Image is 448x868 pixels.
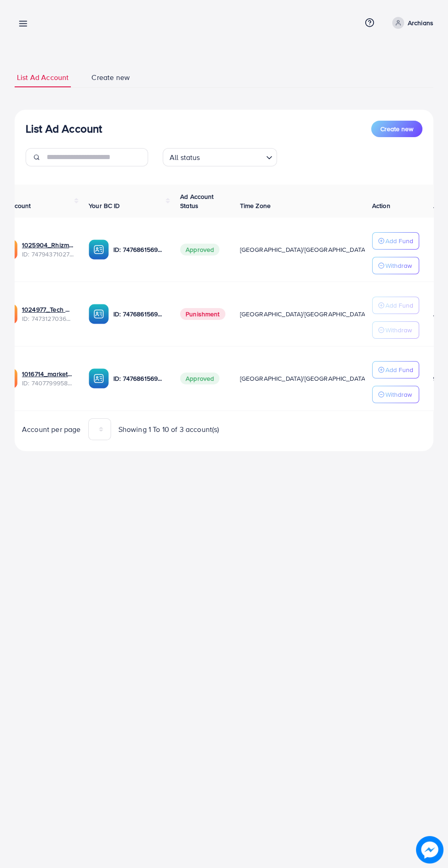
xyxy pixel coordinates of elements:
p: Add Fund [385,300,413,311]
button: Withdraw [372,386,419,403]
span: Time Zone [240,201,271,210]
img: image [416,836,443,863]
button: Create new [371,121,422,137]
span: Approved [180,244,219,256]
p: Archians [408,17,433,28]
span: Action [372,201,390,210]
span: Ad Account Status [180,192,214,210]
p: Add Fund [385,235,413,246]
button: Add Fund [372,297,419,314]
p: ID: 7476861569385742352 [113,309,165,320]
span: Showing 1 To 10 of 3 account(s) [118,424,219,435]
div: <span class='underline'>1024977_Tech Wave_1739972983986</span></br>7473127036257615873 [22,305,74,324]
input: Search for option [203,149,262,164]
span: Approved [180,373,219,384]
span: Punishment [180,308,225,320]
span: [GEOGRAPHIC_DATA]/[GEOGRAPHIC_DATA] [240,309,367,319]
p: Withdraw [385,260,412,271]
p: Withdraw [385,389,412,400]
p: Add Fund [385,364,413,375]
a: 1025904_Rhizmall Archbeat_1741442161001 [22,240,74,250]
button: Add Fund [372,361,419,378]
a: 1016714_marketbay_1724762849692 [22,369,74,378]
img: ic-ba-acc.ded83a64.svg [89,368,109,389]
button: Withdraw [372,257,419,274]
img: ic-ba-acc.ded83a64.svg [89,304,109,324]
p: ID: 7476861569385742352 [113,244,165,255]
span: [GEOGRAPHIC_DATA]/[GEOGRAPHIC_DATA] [240,245,367,254]
div: <span class='underline'>1016714_marketbay_1724762849692</span></br>7407799958096789521 [22,369,74,388]
span: All status [168,151,202,164]
span: ID: 7479437102770323473 [22,250,74,259]
span: [GEOGRAPHIC_DATA]/[GEOGRAPHIC_DATA] [240,374,367,383]
span: Create new [91,72,130,83]
h3: List Ad Account [26,122,102,135]
span: Your BC ID [89,201,120,210]
button: Withdraw [372,321,419,339]
a: 1024977_Tech Wave_1739972983986 [22,305,74,314]
a: Archians [389,17,433,29]
button: Add Fund [372,232,419,250]
p: ID: 7476861569385742352 [113,373,165,384]
span: List Ad Account [17,72,69,83]
span: ID: 7407799958096789521 [22,378,74,388]
div: <span class='underline'>1025904_Rhizmall Archbeat_1741442161001</span></br>7479437102770323473 [22,240,74,259]
span: Create new [380,124,413,133]
p: Withdraw [385,325,412,335]
div: Search for option [163,148,277,166]
img: ic-ba-acc.ded83a64.svg [89,240,109,260]
span: ID: 7473127036257615873 [22,314,74,323]
span: Account per page [22,424,81,435]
